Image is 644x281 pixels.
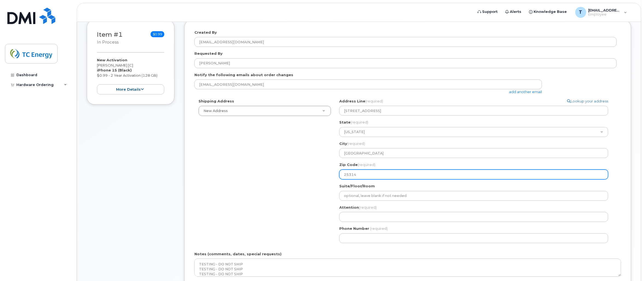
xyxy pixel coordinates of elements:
[359,205,377,210] span: (required)
[339,120,368,125] label: State
[194,79,542,89] input: Example: john@appleseed.com
[97,68,132,72] strong: iPhone 15 (Black)
[510,9,522,15] span: Alerts
[365,99,383,103] span: (required)
[199,106,331,116] a: New Address
[194,51,223,56] label: Requested By
[370,226,388,231] span: (required)
[194,72,293,78] label: Notify the following emails about order changes
[588,8,621,12] span: [EMAIL_ADDRESS][DOMAIN_NAME]
[339,183,375,189] label: Suite/Floor/Room
[339,162,375,167] label: Zip Code
[482,9,498,15] span: Support
[347,141,365,146] span: (required)
[97,84,164,94] button: more details
[534,9,567,15] span: Knowledge Base
[339,141,365,146] label: City
[358,162,375,167] span: (required)
[199,99,234,104] label: Shipping Address
[151,31,164,37] span: $0.99
[339,205,377,210] label: Attention
[350,120,368,124] span: (required)
[525,6,571,17] a: Knowledge Base
[474,6,502,17] a: Support
[579,9,582,16] span: T
[509,90,542,94] a: add another email
[339,191,608,201] input: optional, leave blank if not needed
[194,58,617,68] input: Example: John Smith
[571,7,631,18] div: tyler_duff@tcenergy.com
[203,109,228,113] span: New Address
[588,12,621,17] span: Employee
[339,226,369,231] label: Phone Number
[194,30,217,35] label: Created By
[502,6,525,17] a: Alerts
[194,251,281,257] label: Notes (comments, dates, special requests)
[567,99,608,104] a: Lookup your address
[97,40,119,45] small: in process
[620,257,640,277] iframe: Messenger Launcher
[339,99,383,104] label: Address Line
[97,31,123,45] h3: Item #1
[97,58,164,94] div: [PERSON_NAME] [C] $0.99 - 2 Year Activation (128 GB)
[97,58,127,62] strong: New Activation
